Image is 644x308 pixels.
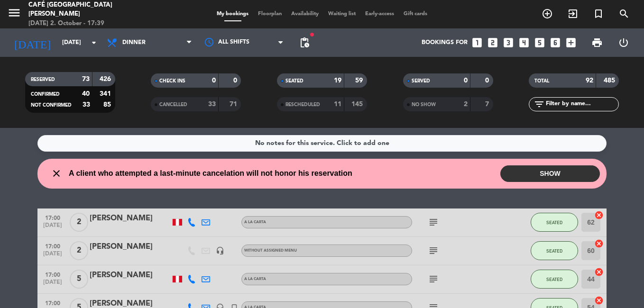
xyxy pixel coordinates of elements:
[591,37,603,48] span: print
[604,77,617,84] strong: 485
[208,101,216,108] strong: 33
[90,212,170,225] div: [PERSON_NAME]
[355,77,365,84] strong: 59
[567,8,579,19] i: exit_to_app
[7,6,21,20] i: menu
[82,76,90,82] strong: 73
[546,248,562,254] span: SEATED
[412,102,436,107] span: NO SHOW
[41,251,64,262] span: [DATE]
[70,241,88,260] span: 2
[334,77,341,84] strong: 19
[230,101,239,108] strong: 71
[309,32,315,37] span: fiber_manual_record
[428,273,439,285] i: subject
[100,91,113,97] strong: 341
[594,239,604,248] i: cancel
[534,99,545,110] i: filter_list
[83,101,90,108] strong: 33
[546,220,562,225] span: SEATED
[244,277,266,281] span: A la carta
[7,6,21,23] button: menu
[422,39,468,46] span: Bookings for
[428,245,439,256] i: subject
[70,213,88,232] span: 2
[518,36,530,49] i: looks_4
[244,249,297,253] span: Without assigned menu
[244,220,266,224] span: A la carta
[471,36,483,49] i: looks_one
[82,91,90,97] strong: 40
[90,241,170,253] div: [PERSON_NAME]
[100,76,113,82] strong: 426
[464,101,468,108] strong: 2
[216,246,224,255] i: headset_mic
[549,36,561,49] i: looks_6
[88,37,100,48] i: arrow_drop_down
[618,8,630,19] i: search
[31,77,55,82] span: RESERVED
[31,103,72,108] span: NOT CONFIRMED
[534,36,546,49] i: looks_5
[41,279,64,290] span: [DATE]
[586,77,593,84] strong: 92
[500,165,600,182] button: SHOW
[41,297,64,308] span: 17:00
[90,269,170,281] div: [PERSON_NAME]
[159,102,187,107] span: CANCELLED
[122,39,146,46] span: Dinner
[399,11,432,17] span: Gift cards
[159,79,185,83] span: CHECK INS
[103,101,113,108] strong: 85
[28,19,154,28] div: [DATE] 2. October - 17:39
[485,101,491,108] strong: 7
[41,222,64,233] span: [DATE]
[41,240,64,251] span: 17:00
[428,217,439,228] i: subject
[464,77,468,84] strong: 0
[502,36,515,49] i: looks_3
[593,8,604,19] i: turned_in_not
[565,36,577,49] i: add_box
[531,270,578,289] button: SEATED
[31,92,60,97] span: CONFIRMED
[253,11,286,17] span: Floorplan
[255,138,389,149] div: No notes for this service. Click to add one
[594,296,604,305] i: cancel
[412,79,430,83] span: SERVED
[7,32,57,53] i: [DATE]
[28,0,154,19] div: Café [GEOGRAPHIC_DATA][PERSON_NAME]
[212,77,216,84] strong: 0
[351,101,365,108] strong: 145
[594,267,604,277] i: cancel
[285,79,304,83] span: SEATED
[286,11,323,17] span: Availability
[70,270,88,289] span: 5
[594,210,604,220] i: cancel
[233,77,239,84] strong: 0
[360,11,399,17] span: Early-access
[610,28,637,57] div: LOG OUT
[212,11,253,17] span: My bookings
[545,99,618,109] input: Filter by name...
[323,11,360,17] span: Waiting list
[285,102,320,107] span: RESCHEDULED
[41,269,64,280] span: 17:00
[299,37,310,48] span: pending_actions
[531,213,578,232] button: SEATED
[618,37,629,48] i: power_settings_new
[531,241,578,260] button: SEATED
[542,8,553,19] i: add_circle_outline
[334,101,341,108] strong: 11
[41,212,64,223] span: 17:00
[487,36,499,49] i: looks_two
[69,167,352,180] span: A client who attempted a last-minute cancelation will not honor his reservation
[534,79,549,83] span: TOTAL
[485,77,491,84] strong: 0
[51,168,62,179] i: close
[546,277,562,282] span: SEATED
